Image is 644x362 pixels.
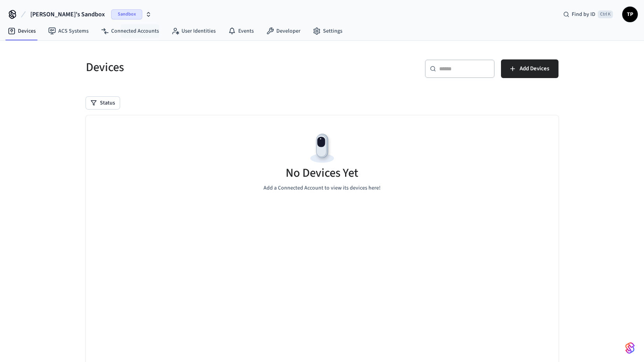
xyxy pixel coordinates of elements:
p: Add a Connected Account to view its devices here! [264,184,380,192]
a: Developer [260,24,307,38]
button: TP [622,7,638,22]
a: Settings [307,24,349,38]
h5: Devices [86,59,318,75]
span: Sandbox [111,9,142,19]
img: SeamLogoGradient.69752ec5.svg [625,342,635,354]
a: Events [222,24,260,38]
a: User Identities [165,24,222,38]
span: Find by ID [572,10,595,18]
span: Ctrl K [598,10,613,18]
a: ACS Systems [42,24,95,38]
span: Add Devices [520,64,549,74]
a: Connected Accounts [95,24,165,38]
img: Devices Empty State [305,131,340,166]
span: TP [623,7,637,21]
div: Find by IDCtrl K [557,7,619,21]
h5: No Devices Yet [286,165,358,181]
button: Status [86,97,120,109]
a: Devices [2,24,42,38]
span: [PERSON_NAME]'s Sandbox [30,10,105,19]
button: Add Devices [501,59,558,78]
